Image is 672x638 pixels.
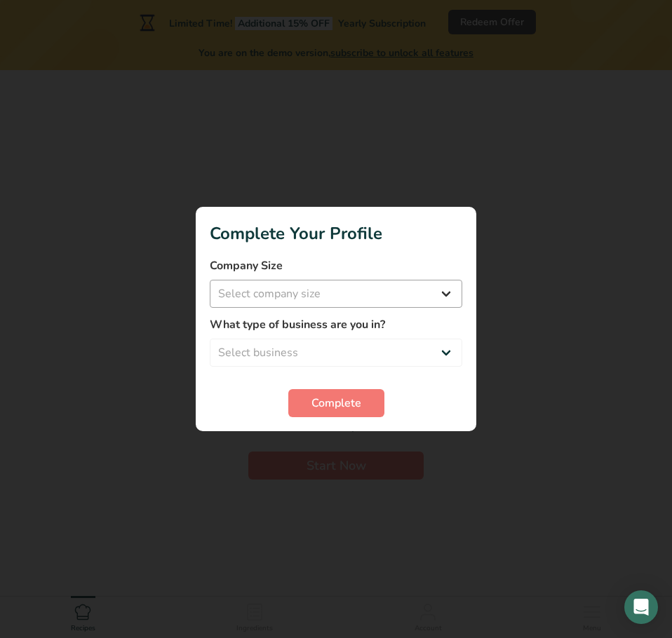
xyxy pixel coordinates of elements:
button: Complete [288,389,384,417]
label: Company Size [210,257,462,274]
label: What type of business are you in? [210,316,462,333]
h1: Complete Your Profile [210,221,462,246]
span: Complete [311,395,361,412]
div: Open Intercom Messenger [624,590,658,624]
